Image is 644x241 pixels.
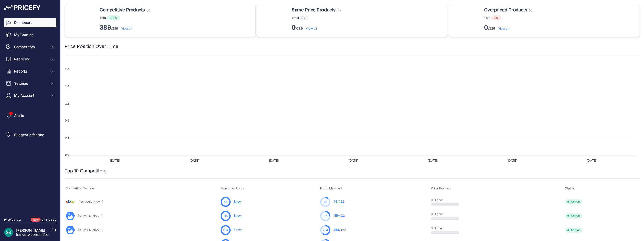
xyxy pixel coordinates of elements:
[333,214,338,218] span: 116
[333,228,339,232] span: 254
[100,15,150,20] p: Total
[292,15,340,20] p: Total
[234,214,242,218] a: Show
[14,44,47,50] span: Competitors
[79,200,103,204] a: [DOMAIN_NAME]
[78,214,102,218] a: [DOMAIN_NAME]
[4,79,56,88] button: Settings
[431,212,463,216] p: 0 Higher
[65,153,69,156] tspan: 0.0
[431,186,451,190] span: Price Position
[65,102,69,105] tspan: 1.2
[16,228,45,232] a: [PERSON_NAME]
[4,5,40,10] img: Pricefy Logo
[65,68,69,71] tspan: 2.0
[223,214,228,218] span: 116
[16,233,69,237] a: [EMAIL_ADDRESS][DOMAIN_NAME]
[121,27,132,30] a: View all
[333,200,337,203] span: 46
[4,91,56,100] button: My Account
[4,30,56,39] a: My Catalog
[4,218,21,222] div: Pricefy v1.7.2
[299,15,309,20] span: 0%
[565,186,574,190] span: Status
[100,24,111,31] strong: 389
[14,81,47,86] span: Settings
[323,214,327,218] span: 116
[498,27,509,30] a: View all
[323,228,328,232] span: 254
[323,200,327,204] span: 46
[320,186,342,190] span: Prod. Matched
[431,226,463,230] p: 0 Higher
[348,159,358,162] tspan: [DATE]
[100,23,150,32] p: /389
[31,218,41,222] span: New
[4,111,56,120] a: Alerts
[565,213,582,219] span: Active
[269,159,279,162] tspan: [DATE]
[14,93,47,98] span: My Account
[333,200,344,203] a: 46/422
[234,228,242,232] a: Show
[110,159,120,162] tspan: [DATE]
[333,214,345,218] a: 116/422
[587,159,597,162] tspan: [DATE]
[292,23,340,32] p: /389
[431,198,463,202] p: 0 Higher
[65,43,118,50] h2: Price Position Over Time
[78,228,102,232] a: [DOMAIN_NAME]
[333,228,346,232] a: 254/422
[306,27,317,30] a: View all
[428,159,438,162] tspan: [DATE]
[484,24,488,31] strong: 0
[107,15,120,20] span: 100%
[565,199,582,204] span: Active
[4,18,56,211] nav: Sidebar
[4,42,56,52] button: Competitors
[484,6,527,13] span: Overpriced Products
[234,200,242,203] a: Show
[4,67,56,76] button: Reports
[484,23,532,32] p: /389
[221,186,244,190] span: Monitored URLs
[292,24,296,31] strong: 0
[190,159,199,162] tspan: [DATE]
[14,69,47,74] span: Reports
[292,6,335,13] span: Same Price Products
[507,159,517,162] tspan: [DATE]
[14,57,47,62] span: Repricing
[565,228,582,233] span: Active
[66,186,94,190] span: Competitor Domain
[484,15,532,20] p: Total
[42,218,56,221] a: Changelog
[4,130,56,139] a: Suggest a feature
[4,55,56,64] button: Repricing
[4,18,56,27] a: Dashboard
[65,136,69,139] tspan: 0.4
[65,167,107,174] h2: Top 10 Competitors
[224,200,227,204] span: 46
[100,6,145,13] span: Competitive Products
[65,119,69,122] tspan: 0.8
[223,228,228,232] span: 254
[65,85,69,88] tspan: 1.6
[491,15,501,20] span: 0%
